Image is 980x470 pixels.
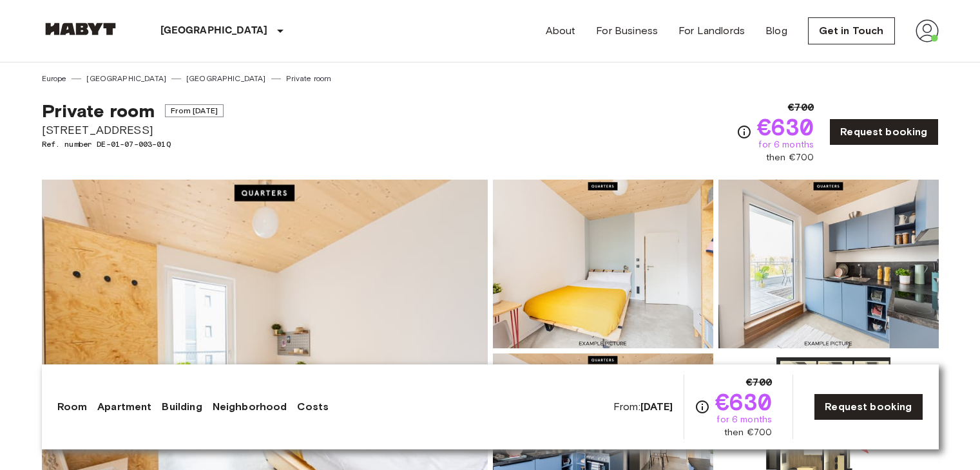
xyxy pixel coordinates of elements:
[640,400,673,413] b: [DATE]
[286,73,332,84] a: Private room
[765,23,787,39] a: Blog
[718,180,939,348] img: Picture of unit DE-01-07-003-01Q
[42,73,67,84] a: Europe
[162,399,202,415] a: Building
[757,115,814,138] span: €630
[97,399,151,415] a: Apartment
[42,23,119,35] img: Habyt
[736,124,752,140] svg: Check cost overview for full price breakdown. Please note that discounts apply to new joiners onl...
[695,399,710,415] svg: Check cost overview for full price breakdown. Please note that discounts apply to new joiners onl...
[42,122,224,138] span: [STREET_ADDRESS]
[596,23,658,39] a: For Business
[160,23,268,39] p: [GEOGRAPHIC_DATA]
[766,151,814,164] span: then €700
[788,100,814,115] span: €700
[716,413,772,426] span: for 6 months
[808,17,895,44] a: Get in Touch
[724,426,772,439] span: then €700
[715,390,773,413] span: €630
[165,104,224,117] span: From [DATE]
[746,375,773,390] span: €700
[758,138,814,151] span: for 6 months
[213,399,287,415] a: Neighborhood
[42,138,224,150] span: Ref. number DE-01-07-003-01Q
[678,23,745,39] a: For Landlords
[57,399,88,415] a: Room
[814,393,923,420] a: Request booking
[42,100,155,122] span: Private room
[613,400,673,414] span: From:
[186,73,266,84] a: [GEOGRAPHIC_DATA]
[916,19,939,42] img: avatar
[493,180,713,348] img: Picture of unit DE-01-07-003-01Q
[546,23,576,39] a: About
[86,73,166,84] a: [GEOGRAPHIC_DATA]
[297,399,329,415] a: Costs
[829,118,938,146] a: Request booking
